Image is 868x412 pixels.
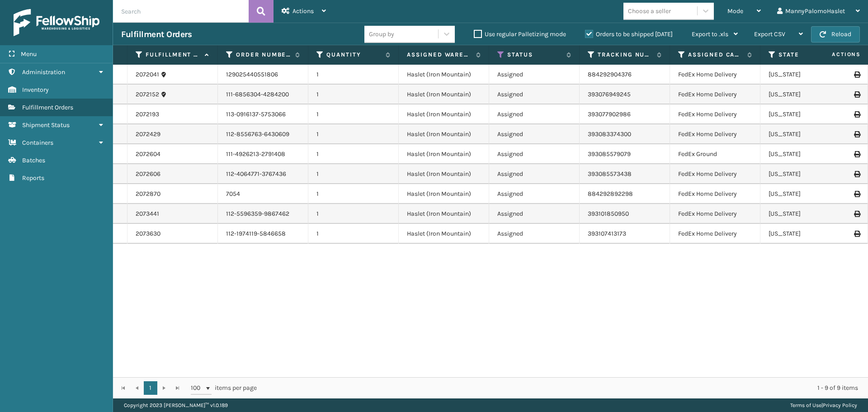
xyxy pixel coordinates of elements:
[22,68,65,76] span: Administration
[854,71,859,78] i: Print Label
[760,124,851,144] td: [US_STATE]
[585,30,673,38] label: Orders to be shipped [DATE]
[191,381,257,395] span: items per page
[588,230,626,237] a: 393107413173
[399,65,489,85] td: Haslet (Iron Mountain)
[14,9,99,36] img: logo
[308,224,399,244] td: 1
[399,204,489,224] td: Haslet (Iron Mountain)
[22,104,73,111] span: Fulfillment Orders
[854,211,859,217] i: Print Label
[670,85,760,104] td: FedEx Home Delivery
[854,131,859,137] i: Print Label
[670,224,760,244] td: FedEx Home Delivery
[22,174,44,182] span: Reports
[670,144,760,164] td: FedEx Ground
[308,104,399,124] td: 1
[146,51,200,59] label: Fulfillment Order Id
[121,29,192,40] h3: Fulfillment Orders
[308,204,399,224] td: 1
[854,111,859,118] i: Print Label
[588,150,631,158] a: 393085579079
[308,144,399,164] td: 1
[124,398,228,412] p: Copyright 2023 [PERSON_NAME]™ v 1.0.189
[218,65,308,85] td: 129025440551806
[218,124,308,144] td: 112-8556763-6430609
[760,85,851,104] td: [US_STATE]
[670,204,760,224] td: FedEx Home Delivery
[760,224,851,244] td: [US_STATE]
[22,86,49,94] span: Inventory
[326,51,381,59] label: Quantity
[218,104,308,124] td: 113-0916137-5753066
[670,104,760,124] td: FedEx Home Delivery
[218,85,308,104] td: 111-6856304-4284200
[218,184,308,204] td: 7054
[369,29,394,39] div: Group by
[22,121,70,129] span: Shipment Status
[507,51,562,59] label: Status
[399,144,489,164] td: Haslet (Iron Mountain)
[269,384,858,393] div: 1 - 9 of 9 items
[136,170,160,179] a: 2072606
[489,104,580,124] td: Assigned
[760,144,851,164] td: [US_STATE]
[474,30,566,38] label: Use regular Palletizing mode
[191,384,204,393] span: 100
[489,144,580,164] td: Assigned
[670,184,760,204] td: FedEx Home Delivery
[628,6,671,16] div: Choose a seller
[823,402,857,408] a: Privacy Policy
[218,204,308,224] td: 112-5596359-9867462
[218,164,308,184] td: 112-4064771-3767436
[136,70,159,79] a: 2072041
[292,7,314,15] span: Actions
[854,91,859,98] i: Print Label
[489,65,580,85] td: Assigned
[22,139,53,147] span: Containers
[688,51,743,59] label: Assigned Carrier Service
[136,110,159,119] a: 2072193
[218,224,308,244] td: 112-1974119-5846658
[760,204,851,224] td: [US_STATE]
[136,229,160,238] a: 2073630
[489,204,580,224] td: Assigned
[308,164,399,184] td: 1
[588,170,632,178] a: 393085573438
[790,398,857,412] div: |
[760,164,851,184] td: [US_STATE]
[778,51,833,59] label: State
[588,110,631,118] a: 393077902986
[588,90,631,98] a: 393076949245
[489,124,580,144] td: Assigned
[21,50,37,58] span: Menu
[308,124,399,144] td: 1
[136,90,159,99] a: 2072152
[670,124,760,144] td: FedEx Home Delivery
[399,104,489,124] td: Haslet (Iron Mountain)
[727,7,743,15] span: Mode
[760,104,851,124] td: [US_STATE]
[754,30,785,38] span: Export CSV
[236,51,291,59] label: Order Number
[489,164,580,184] td: Assigned
[407,51,472,59] label: Assigned Warehouse
[760,184,851,204] td: [US_STATE]
[760,65,851,85] td: [US_STATE]
[588,130,631,138] a: 393083374300
[790,402,821,408] a: Terms of Use
[144,381,157,395] a: 1
[670,65,760,85] td: FedEx Home Delivery
[399,184,489,204] td: Haslet (Iron Mountain)
[854,231,859,237] i: Print Label
[308,184,399,204] td: 1
[854,151,859,157] i: Print Label
[588,190,633,198] a: 884292892298
[308,65,399,85] td: 1
[692,30,728,38] span: Export to .xls
[489,224,580,244] td: Assigned
[399,224,489,244] td: Haslet (Iron Mountain)
[854,171,859,177] i: Print Label
[588,210,629,218] a: 393101850950
[399,85,489,104] td: Haslet (Iron Mountain)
